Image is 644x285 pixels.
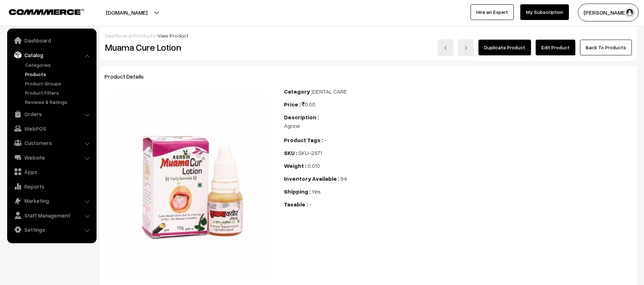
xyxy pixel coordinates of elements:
[9,7,72,16] a: COMMMERCE
[133,32,155,39] a: Products
[309,201,311,208] span: -
[105,42,274,53] h2: Muama Cure Lotion
[9,136,94,149] a: Customers
[284,87,633,96] div: DENTAL CARE
[284,101,301,108] b: Price :
[312,188,321,195] span: Yes
[9,209,94,222] a: Staff Management
[9,122,94,135] a: WebPOS
[9,34,94,47] a: Dashboard
[9,223,94,236] a: Settings
[284,136,323,144] b: Product Tags :
[471,4,514,20] a: Hire an Expert
[9,9,84,15] img: COMMMERCE
[284,201,308,208] b: Taxable :
[23,61,94,69] a: Categories
[464,46,468,50] img: right-arrow.png
[157,32,188,39] span: View Product
[443,46,448,50] img: left-arrow.png
[9,151,94,164] a: Website
[9,165,94,178] a: Apps
[284,188,311,195] b: Shipping :
[284,88,313,95] b: Category :
[23,89,94,96] a: Product Filters
[23,70,94,78] a: Products
[308,162,320,169] span: 0.010
[284,100,633,109] div: 0.00
[9,180,94,193] a: Reports
[324,136,326,144] span: -
[624,7,635,18] img: user
[580,40,632,55] a: Back To Products
[105,32,632,39] div: / /
[23,98,94,106] a: Reviews & Ratings
[9,107,94,120] a: Orders
[298,149,322,156] span: SKU-2971
[81,4,172,21] button: [DOMAIN_NAME]
[284,162,306,169] b: Weight :
[284,121,633,130] p: Agrow
[284,114,319,121] b: Description :
[23,80,94,87] a: Product Groups
[478,40,531,55] a: Duplicate Product
[536,40,575,55] a: Edit Product
[578,4,639,21] button: [PERSON_NAME]
[340,175,347,182] span: 94
[520,4,569,20] a: My Subscription
[284,175,339,182] b: Inventory Available :
[107,90,270,281] img: 173063011540401000366399.jpg
[284,149,297,156] b: SKU :
[9,49,94,61] a: Catalog
[9,194,94,207] a: Marketing
[105,32,131,39] a: Dashboard
[104,73,152,80] span: Product Details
